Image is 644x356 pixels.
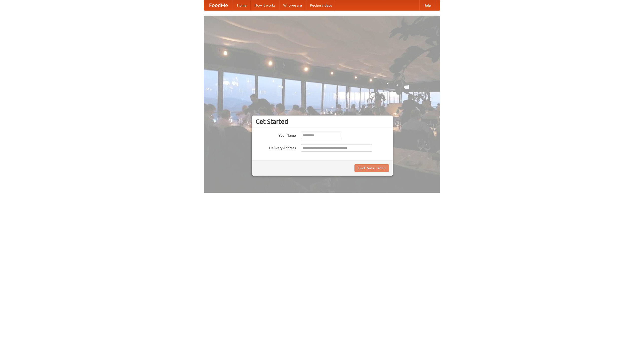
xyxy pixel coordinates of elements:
a: Home [233,0,251,10]
a: Help [419,0,435,10]
a: Recipe videos [306,0,336,10]
a: Who we are [279,0,306,10]
label: Your Name [256,132,296,138]
a: How it works [251,0,279,10]
label: Delivery Address [256,144,296,150]
a: FoodMe [204,0,233,10]
h3: Get Started [256,118,389,125]
button: Find Restaurants! [354,164,389,172]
